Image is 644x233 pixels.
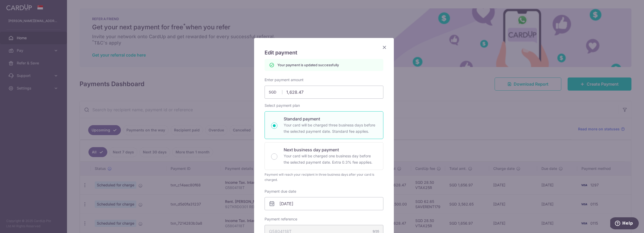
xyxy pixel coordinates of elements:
label: Payment due date [265,189,296,194]
p: Your payment is updated successfully [277,62,339,68]
p: Your card will be charged one business day before the selected payment date. Extra 0.3% fee applies. [284,153,377,165]
label: Enter payment amount [265,77,304,82]
span: SGD [269,90,282,95]
button: Close [381,44,388,51]
input: 0.00 [265,86,383,99]
h5: Edit payment [265,48,383,57]
input: DD / MM / YYYY [265,197,383,210]
label: Select payment plan [265,103,300,108]
p: Next business day payment [284,147,377,153]
p: Standard payment [284,116,377,122]
label: Payment reference [265,217,297,222]
div: Payment will reach your recipient in three business days after your card is charged. [265,172,383,182]
iframe: Opens a widget where you can find more information [610,217,639,230]
p: Your card will be charged three business days before the selected payment date. Standard fee appl... [284,122,377,135]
